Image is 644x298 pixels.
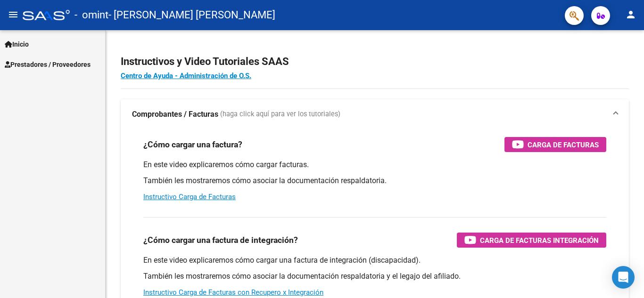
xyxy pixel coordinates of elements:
button: Carga de Facturas Integración [457,233,606,248]
p: En este video explicaremos cómo cargar una factura de integración (discapacidad). [143,255,606,266]
p: También les mostraremos cómo asociar la documentación respaldatoria y el legajo del afiliado. [143,271,606,282]
span: - [PERSON_NAME] [PERSON_NAME] [108,5,275,25]
button: Carga de Facturas [504,137,606,152]
h3: ¿Cómo cargar una factura? [143,138,242,151]
span: (haga click aquí para ver los tutoriales) [220,109,340,120]
p: También les mostraremos cómo asociar la documentación respaldatoria. [143,176,606,186]
mat-icon: person [625,9,636,20]
a: Centro de Ayuda - Administración de O.S. [121,72,251,80]
strong: Comprobantes / Facturas [132,109,218,120]
a: Instructivo Carga de Facturas con Recupero x Integración [143,288,323,297]
div: Open Intercom Messenger [612,266,635,289]
span: - omint [74,5,108,25]
mat-icon: menu [8,9,19,20]
mat-expansion-panel-header: Comprobantes / Facturas (haga click aquí para ver los tutoriales) [121,99,629,129]
h3: ¿Cómo cargar una factura de integración? [143,234,298,247]
span: Carga de Facturas [528,139,599,151]
span: Carga de Facturas Integración [480,234,599,246]
h2: Instructivos y Video Tutoriales SAAS [121,53,629,71]
p: En este video explicaremos cómo cargar facturas. [143,160,606,170]
a: Instructivo Carga de Facturas [143,193,236,201]
span: Prestadores / Proveedores [5,59,91,70]
span: Inicio [5,39,29,49]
